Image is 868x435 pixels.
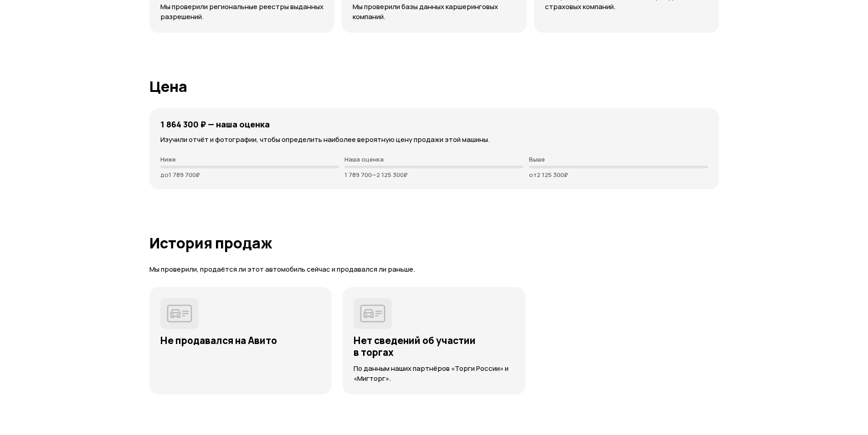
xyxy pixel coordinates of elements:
p: Мы проверили базы данных каршеринговых компаний. [353,2,516,22]
h3: Нет сведений об участии в торгах [354,334,514,358]
p: По данным наших партнёров «Торги России» и «Мигторг». [354,364,514,384]
p: от 2 125 300 ₽ [529,171,708,178]
h4: 1 864 300 ₽ — наша оценка [160,119,270,129]
p: 1 789 700 — 2 125 300 ₽ [344,171,524,178]
p: Ниже [160,156,339,163]
p: до 1 789 700 ₽ [160,171,339,178]
p: Мы проверили региональные реестры выданных разрешений. [160,2,324,22]
p: Выше [529,156,708,163]
h1: История продаж [149,235,719,251]
p: Наша оценка [344,156,524,163]
h1: Цена [149,78,719,95]
h3: Не продавался на Авито [160,334,321,346]
p: Мы проверили, продаётся ли этот автомобиль сейчас и продавался ли раньше. [149,265,719,274]
p: Изучили отчёт и фотографии, чтобы определить наиболее вероятную цену продажи этой машины. [160,135,708,145]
